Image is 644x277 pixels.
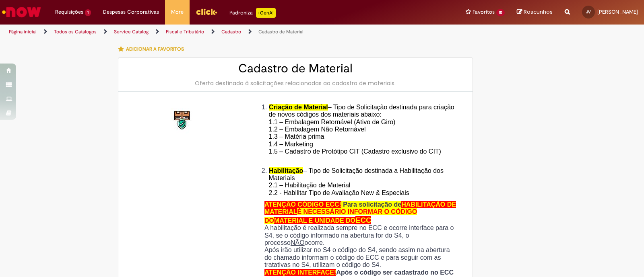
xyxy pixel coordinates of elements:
[221,29,241,35] a: Cadastro
[264,201,456,215] span: HABILITAÇÃO DE MATERIAL
[597,8,638,15] span: [PERSON_NAME]
[256,8,276,18] p: +GenAi
[85,9,91,16] span: 1
[473,8,495,16] span: Favoritos
[166,29,204,35] a: Fiscal e Tributário
[524,8,553,16] span: Rascunhos
[269,104,454,162] span: – Tipo de Solicitação destinada para criação de novos códigos dos materiais abaixo: 1.1 – Embalag...
[496,9,505,16] span: 10
[126,46,184,52] span: Adicionar a Favoritos
[258,29,303,35] a: Cadastro de Material
[54,29,97,35] a: Todos os Catálogos
[517,8,553,16] a: Rascunhos
[355,216,371,224] span: ECC
[55,8,83,16] span: Requisições
[170,108,196,133] img: Cadastro de Material
[103,8,159,16] span: Despesas Corporativas
[264,269,336,276] span: ATENÇÃO INTERFACE!
[586,9,591,14] span: JV
[264,246,458,269] p: Após irão utilizar no S4 o código do S4, sendo assim na abertura do chamado informam o código do ...
[264,208,417,224] span: É NECESSÁRIO INFORMAR O CÓDIGO DO
[269,104,328,111] span: Criação de Material
[291,239,305,246] u: NÃO
[274,217,355,224] span: MATERIAL E UNIDADE DO
[118,41,188,57] button: Adicionar a Favoritos
[6,25,423,39] ul: Trilhas de página
[171,8,184,16] span: More
[126,62,464,75] h2: Cadastro de Material
[196,6,217,18] img: click_logo_yellow_360x200.png
[229,8,276,18] div: Padroniza
[126,79,464,87] div: Oferta destinada à solicitações relacionadas ao cadastro de materiais.
[343,201,401,208] span: Para solicitação de
[264,224,458,246] p: A habilitação é realizada sempre no ECC e ocorre interface para o S4, se o código informado na ab...
[269,167,444,196] span: – Tipo de Solicitação destinada a Habilitação dos Materiais 2.1 – Habilitação de Material 2.2 - H...
[264,201,341,208] span: ATENÇÃO CÓDIGO ECC!
[114,29,149,35] a: Service Catalog
[1,4,42,20] img: ServiceNow
[9,29,37,35] a: Página inicial
[269,167,303,174] span: Habilitação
